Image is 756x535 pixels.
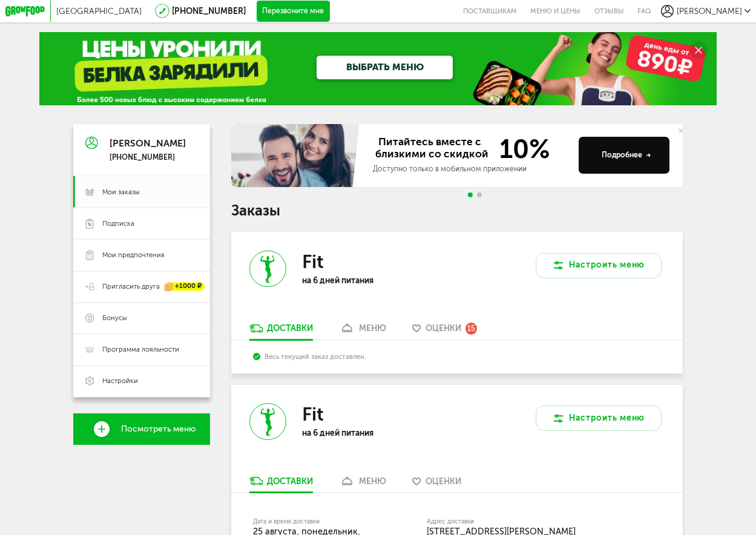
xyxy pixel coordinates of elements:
span: Настройки [102,376,138,386]
h3: Fit [302,403,324,425]
a: [PHONE_NUMBER] [172,6,246,16]
span: Go to slide 2 [477,192,482,197]
span: Программа лояльности [102,345,179,355]
label: Адрес доставки [427,519,623,525]
div: Доступно только в мобильном приложении [373,164,571,174]
button: Настроить меню [536,253,662,278]
a: Настройки [73,366,210,397]
span: Мои предпочтения [102,251,165,260]
span: [PERSON_NAME] [677,6,742,16]
span: Бонусы [102,313,127,323]
a: Мои предпочтения [73,239,210,271]
a: меню [334,476,392,493]
h3: Fit [302,251,324,273]
a: Подписка [73,208,210,239]
a: Посмотреть меню [73,413,210,445]
span: [GEOGRAPHIC_DATA] [56,6,142,16]
button: Перезвоните мне [257,1,330,22]
span: Подписка [102,219,134,229]
a: ВЫБРАТЬ МЕНЮ [317,56,453,79]
img: family-banner.579af9d.jpg [231,124,363,187]
div: Весь текущий заказ доставлен. [253,352,661,361]
button: Настроить меню [536,405,662,431]
span: Питайтесь вместе с близкими со скидкой [373,136,491,162]
div: [PERSON_NAME] [110,138,186,148]
p: на 6 дней питания [302,275,439,286]
a: Мои заказы [73,176,210,208]
span: Пригласить друга [102,282,160,292]
a: Доставки [244,476,318,493]
div: меню [359,323,386,333]
div: 15 [465,323,477,334]
div: [PHONE_NUMBER] [110,153,186,163]
a: Доставки [244,323,318,340]
span: Посмотреть меню [121,424,196,434]
a: Оценки 15 [407,323,482,340]
a: Бонусы [73,303,210,334]
button: Подробнее [579,137,669,174]
span: Оценки [426,323,461,333]
span: 10% [491,136,550,162]
a: Пригласить друга +1000 ₽ [73,271,210,303]
div: Подробнее [602,150,652,160]
label: Дата и время доставки [253,519,373,525]
a: Программа лояльности [73,334,210,366]
a: Оценки [407,476,467,493]
div: +1000 ₽ [165,282,205,291]
span: Мои заказы [102,188,140,197]
p: на 6 дней питания [302,428,439,438]
div: Доставки [267,323,313,333]
span: Оценки [426,476,461,487]
div: Доставки [267,476,313,487]
span: Go to slide 1 [468,192,473,197]
div: меню [359,476,386,487]
a: меню [334,323,392,340]
h1: Заказы [231,204,683,218]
